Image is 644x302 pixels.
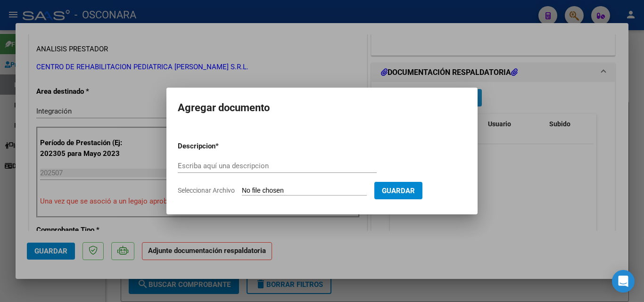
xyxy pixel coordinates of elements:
div: Open Intercom Messenger [612,270,635,293]
span: Guardar [382,187,415,195]
button: Guardar [374,182,422,199]
h2: Agregar documento [178,99,466,117]
span: Seleccionar Archivo [178,187,235,194]
p: Descripcion [178,141,264,152]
